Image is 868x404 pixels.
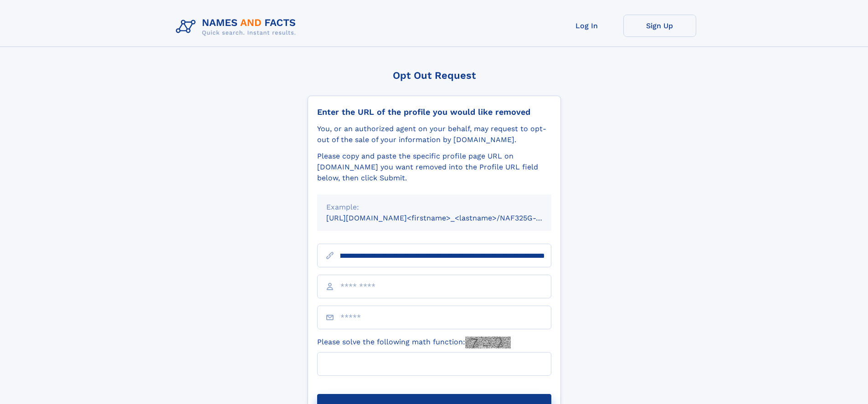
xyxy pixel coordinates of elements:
[317,151,551,184] div: Please copy and paste the specific profile page URL on [DOMAIN_NAME] you want removed into the Pr...
[317,107,551,117] div: Enter the URL of the profile you would like removed
[326,214,569,222] small: [URL][DOMAIN_NAME]<firstname>_<lastname>/NAF325G-xxxxxxxx
[550,15,623,37] a: Log In
[317,123,551,145] div: You, or an authorized agent on your behalf, may request to opt-out of the sale of your informatio...
[317,337,511,348] label: Please solve the following math function:
[172,15,303,39] img: Logo Names and Facts
[308,70,561,81] div: Opt Out Request
[326,202,542,213] div: Example:
[623,15,696,37] a: Sign Up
